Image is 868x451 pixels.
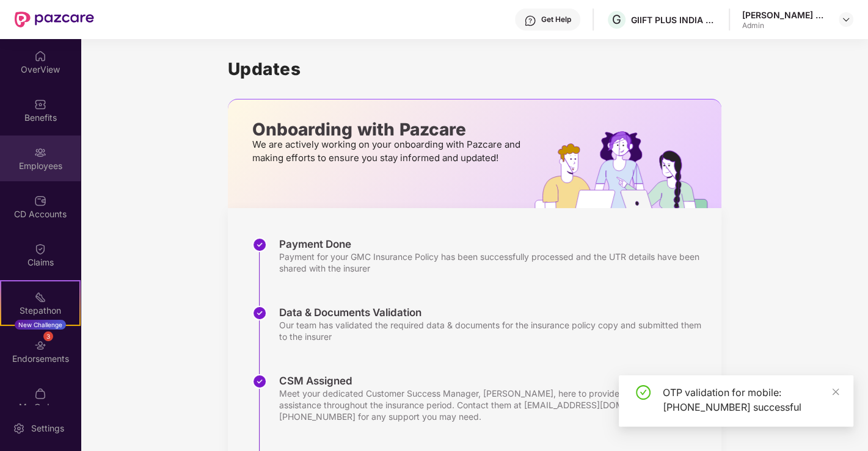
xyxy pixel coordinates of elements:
img: svg+xml;base64,PHN2ZyBpZD0iQ0RfQWNjb3VudHMiIGRhdGEtbmFtZT0iQ0QgQWNjb3VudHMiIHhtbG5zPSJodHRwOi8vd3... [34,195,46,207]
p: Onboarding with Pazcare [252,124,524,135]
div: Settings [27,422,68,435]
div: [PERSON_NAME] Deb [742,9,828,21]
img: svg+xml;base64,PHN2ZyBpZD0iU2V0dGluZy0yMHgyMCIgeG1sbnM9Imh0dHA6Ly93d3cudzMub3JnLzIwMDAvc3ZnIiB3aW... [13,422,25,435]
div: OTP validation for mobile: [PHONE_NUMBER] successful [663,385,839,414]
div: New Challenge [15,320,66,330]
img: svg+xml;base64,PHN2ZyBpZD0iRW5kb3JzZW1lbnRzIiB4bWxucz0iaHR0cDovL3d3dy53My5vcmcvMjAwMC9zdmciIHdpZH... [34,339,46,352]
div: Payment for your GMC Insurance Policy has been successfully processed and the UTR details have be... [279,251,709,274]
span: G [612,12,621,27]
div: Admin [742,21,828,31]
img: svg+xml;base64,PHN2ZyBpZD0iU3RlcC1Eb25lLTMyeDMyIiB4bWxucz0iaHR0cDovL3d3dy53My5vcmcvMjAwMC9zdmciIH... [252,374,267,389]
div: Stepathon [1,305,79,317]
img: New Pazcare Logo [15,12,94,27]
img: svg+xml;base64,PHN2ZyBpZD0iU3RlcC1Eb25lLTMyeDMyIiB4bWxucz0iaHR0cDovL3d3dy53My5vcmcvMjAwMC9zdmciIH... [252,237,267,252]
img: svg+xml;base64,PHN2ZyBpZD0iQmVuZWZpdHMiIHhtbG5zPSJodHRwOi8vd3d3LnczLm9yZy8yMDAwL3N2ZyIgd2lkdGg9Ij... [34,98,46,110]
div: Meet your dedicated Customer Success Manager, [PERSON_NAME], here to provide updates and assistan... [279,388,709,422]
div: Data & Documents Validation [279,306,709,319]
p: We are actively working on your onboarding with Pazcare and making efforts to ensure you stay inf... [252,138,524,165]
img: svg+xml;base64,PHN2ZyBpZD0iSGVscC0zMngzMiIgeG1sbnM9Imh0dHA6Ly93d3cudzMub3JnLzIwMDAvc3ZnIiB3aWR0aD... [524,15,536,27]
div: Our team has validated the required data & documents for the insurance policy copy and submitted ... [279,319,709,342]
span: close [831,388,840,396]
div: CSM Assigned [279,374,709,388]
span: check-circle [636,385,651,400]
img: hrOnboarding [534,131,721,208]
div: 3 [43,331,53,341]
div: Payment Done [279,237,709,251]
img: svg+xml;base64,PHN2ZyBpZD0iQ2xhaW0iIHhtbG5zPSJodHRwOi8vd3d3LnczLm9yZy8yMDAwL3N2ZyIgd2lkdGg9IjIwIi... [34,243,46,255]
img: svg+xml;base64,PHN2ZyBpZD0iU3RlcC1Eb25lLTMyeDMyIiB4bWxucz0iaHR0cDovL3d3dy53My5vcmcvMjAwMC9zdmciIH... [252,306,267,320]
div: GIIFT PLUS INDIA PRIVATE LIMITED [631,14,717,26]
img: svg+xml;base64,PHN2ZyBpZD0iTXlfT3JkZXJzIiBkYXRhLW5hbWU9Ik15IE9yZGVycyIgeG1sbnM9Imh0dHA6Ly93d3cudz... [34,388,46,400]
h1: Updates [228,59,721,79]
div: Get Help [541,15,571,24]
img: svg+xml;base64,PHN2ZyB4bWxucz0iaHR0cDovL3d3dy53My5vcmcvMjAwMC9zdmciIHdpZHRoPSIyMSIgaGVpZ2h0PSIyMC... [34,291,46,303]
img: svg+xml;base64,PHN2ZyBpZD0iRW1wbG95ZWVzIiB4bWxucz0iaHR0cDovL3d3dy53My5vcmcvMjAwMC9zdmciIHdpZHRoPS... [34,146,46,159]
img: svg+xml;base64,PHN2ZyBpZD0iSG9tZSIgeG1sbnM9Imh0dHA6Ly93d3cudzMub3JnLzIwMDAvc3ZnIiB3aWR0aD0iMjAiIG... [34,50,46,62]
img: svg+xml;base64,PHN2ZyBpZD0iRHJvcGRvd24tMzJ4MzIiIHhtbG5zPSJodHRwOi8vd3d3LnczLm9yZy8yMDAwL3N2ZyIgd2... [841,15,851,24]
